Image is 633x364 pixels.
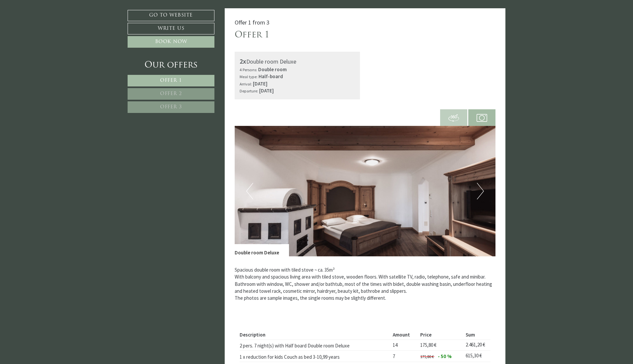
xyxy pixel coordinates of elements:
[235,244,289,256] div: Double room Deluxe
[420,354,434,359] span: 175,80 €
[5,18,71,36] div: Hello, how can we help you?
[235,19,269,26] span: Offer 1 from 3
[463,339,490,351] td: 2.461,20 €
[259,87,274,94] b: [DATE]
[438,353,452,359] span: - 50 %
[240,57,355,66] div: Double room Deluxe
[235,29,269,41] div: Offer 1
[240,67,257,72] small: 4 Persons:
[235,266,496,302] p: Spacious double room with tiled stove ~ ca. 35m² With balcony and spacious living area with tiled...
[240,81,252,86] small: Arrival:
[463,330,490,339] th: Sum
[10,31,68,35] small: 14:33
[160,78,182,83] span: Offer 1
[390,330,418,339] th: Amount
[477,183,484,199] button: Next
[448,113,459,123] img: 360-grad.svg
[253,80,267,87] b: [DATE]
[463,351,490,362] td: 615,30 €
[240,330,390,339] th: Description
[120,5,142,16] div: [DATE]
[418,330,463,339] th: Price
[10,19,68,24] div: Montis – Active Nature Spa
[240,74,258,79] small: Meal type:
[226,175,261,186] button: Send
[128,10,214,21] a: Go to website
[420,342,436,348] span: 175,80 €
[240,351,390,362] td: 1 x reduction for kids Couch as bed 3-10,99 years
[160,91,182,96] span: Offer 2
[240,88,258,93] small: Departure:
[390,339,418,351] td: 14
[128,36,214,48] a: Book now
[477,113,487,123] img: camera.svg
[128,23,214,34] a: Write us
[128,59,214,72] div: Our offers
[235,126,496,256] img: image
[259,73,283,79] b: Half-board
[240,57,246,65] b: 2x
[258,66,287,73] b: Double room
[390,351,418,362] td: 7
[246,183,253,199] button: Previous
[160,105,182,110] span: Offer 3
[240,339,390,351] td: 2 pers. 7 night(s) with Half board Double room Deluxe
